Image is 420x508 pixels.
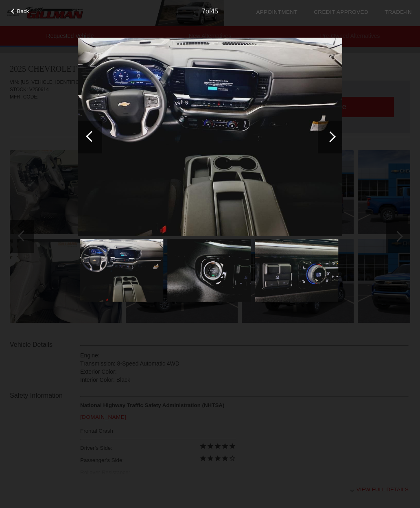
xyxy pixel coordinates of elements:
a: Appointment [256,9,297,15]
a: Credit Approved [314,9,368,15]
span: 7 [202,8,206,15]
img: 8b1bb764cb67b57d853f34194dfd9c2f.jpg [255,239,338,302]
img: 22fbaeb8ab5eaeadddc2e8f3280c55e7.jpg [80,239,163,302]
img: 22fbaeb8ab5eaeadddc2e8f3280c55e7.jpg [78,37,342,236]
img: f2704823dbe7b5c25d32323a7be692e5.jpg [167,239,251,302]
span: 45 [211,8,218,15]
span: Back [17,8,29,14]
a: Trade-In [385,9,412,15]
